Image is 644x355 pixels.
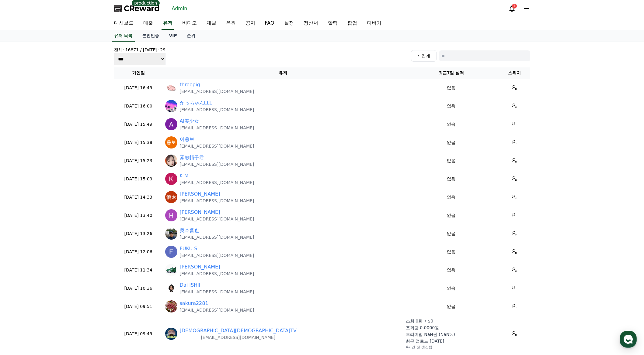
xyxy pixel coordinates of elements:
p: 없음 [406,230,496,237]
p: 없음 [406,267,496,273]
button: 재집계 [411,50,437,62]
p: 조회 0회 • $0 [406,318,433,324]
a: 알림 [323,17,343,30]
a: 공지 [241,17,260,30]
p: [EMAIL_ADDRESS][DOMAIN_NAME] [180,88,254,94]
img: https://lh3.googleusercontent.com/a/ACg8ocLXpiWNp1YH1uQKJUARxBWbkQ-XhLxPPJPBpSqTG8gpdjXqyg=s96-c [165,118,177,130]
a: 이용보 [180,136,194,143]
p: [EMAIL_ADDRESS][DOMAIN_NAME] [180,307,254,313]
p: 없음 [406,139,496,146]
th: 가입일 [114,67,163,79]
img: https://lh3.googleusercontent.com/a/ACg8ocLgyvQjgxWsI9JYNb1wzT5VfSAHNHZOU_hPWRPTMiFepxy1qA=s96-c [165,191,177,203]
p: [DATE] 12:06 [117,249,160,255]
a: 설정 [279,17,299,30]
p: [EMAIL_ADDRESS][DOMAIN_NAME] [180,234,254,240]
th: 유저 [163,67,403,79]
p: 없음 [406,249,496,255]
a: sakura2281 [180,300,208,307]
p: [EMAIL_ADDRESS][DOMAIN_NAME] [180,271,254,277]
a: threepig [180,81,200,88]
a: 채널 [202,17,221,30]
p: [EMAIL_ADDRESS][DOMAIN_NAME] [180,334,297,340]
a: 매출 [138,17,158,30]
a: [DEMOGRAPHIC_DATA][DEMOGRAPHIC_DATA]TV [180,327,297,334]
p: [EMAIL_ADDRESS][DOMAIN_NAME] [180,179,254,186]
a: [PERSON_NAME] [180,190,220,198]
img: https://lh3.googleusercontent.com/a/ACg8ocK7pmc1saiGekCQqrMJB6_UYxP4ZYbRLMWXUvjUAqNOajB251b-=s96-c [165,328,177,340]
img: http://k.kakaocdn.net/dn/GBhJQ/btsOyu6GqYt/KHhPVIv1WoTkL8iqDndknK/img_640x640.jpg [165,264,177,276]
img: https://lh3.googleusercontent.com/a/ACg8ocLGTBN0Eg60FoLbpq5WvWFMiw1pJ3FNtgt2gGlm1zv_MVU1H-Fo=s96-c [165,227,177,240]
p: 없음 [406,121,496,128]
img: https://lh3.googleusercontent.com/a/ACg8ocIKlAWU66UeknSO_PTv2FY_xVL7hSi6Z3SRzl6vBRdZ6gRhwQ=s96-c [165,136,177,148]
a: 素敵帽子君 [180,154,204,161]
p: [DATE] 09:51 [117,303,160,310]
p: [DATE] 16:49 [117,85,160,91]
p: [DATE] 14:33 [117,194,160,200]
p: [DATE] 15:23 [117,158,160,164]
p: 없음 [406,303,496,310]
p: 없음 [406,212,496,219]
img: https://lh3.googleusercontent.com/a/ACg8ocL8CWNuJskf1d7WR-eFb6THT8pjebwCoPP_g4N5I89gtbIqo2JI=s96-c [165,300,177,312]
a: 대시보드 [109,17,138,30]
p: 없음 [406,285,496,292]
img: https://lh3.googleusercontent.com/a-/ALV-UjWgekLutPH4-V6zOKXr7MM0snD1XuG57nPkEdJO402h8Zibh55VtVt8... [165,100,177,112]
p: [DATE] 15:09 [117,176,160,182]
p: [EMAIL_ADDRESS][DOMAIN_NAME] [180,107,254,113]
a: FUKU S [180,245,197,252]
div: 1 [512,4,517,9]
img: https://lh3.googleusercontent.com/a/ACg8ocI2wkkE1AnHS_fxRBbtWGxxrNjNCbST1KH4yMwAQbuRryE09A=s96-c [165,246,177,258]
a: Dai ISHII [180,282,200,289]
p: 없음 [406,194,496,200]
img: https://lh3.googleusercontent.com/a/ACg8ocIBdBrW7C2hSXlBcmLU6KzoyEpZmdoXgf3aLJ_yy8fqTL455XO0=s96-c [165,282,177,294]
p: 없음 [406,176,496,182]
a: 1 [508,5,516,12]
img: https://lh3.googleusercontent.com/a/ACg8ocKpiwx_ZLfzjXuJ7wW2SaY9zFBFh562PUoHEONLpp3-DQ_ahrdC=s96-c [165,155,177,167]
p: [EMAIL_ADDRESS][DOMAIN_NAME] [180,143,254,149]
a: 본인인증 [137,30,164,42]
a: [PERSON_NAME] [180,263,220,271]
p: [DATE] 11:34 [117,267,160,273]
a: 정산서 [299,17,323,30]
p: [DATE] 13:40 [117,212,160,219]
a: K M [180,172,189,179]
span: CReward [124,4,160,13]
p: [EMAIL_ADDRESS][DOMAIN_NAME] [180,252,254,258]
h4: 전체: 16871 / [DATE]: 29 [114,47,166,53]
a: 유저 [162,17,174,30]
a: CReward [114,4,160,13]
a: AI美少女 [180,118,199,125]
p: [DATE] 13:26 [117,230,160,237]
a: 음원 [221,17,241,30]
p: 조회당 0.0000원 [406,325,439,331]
p: 프리미엄 NaN원 (NaN%) [406,331,455,337]
p: [EMAIL_ADDRESS][DOMAIN_NAME] [180,216,254,222]
a: かっちゃんLLL [180,99,212,107]
a: 순위 [182,30,200,42]
p: 4시간 전 갱신됨 [406,345,432,350]
p: [EMAIL_ADDRESS][DOMAIN_NAME] [180,125,254,131]
a: Admin [169,4,190,13]
a: VIP [164,30,182,42]
p: [EMAIL_ADDRESS][DOMAIN_NAME] [180,161,254,167]
th: 스위치 [499,67,530,79]
p: 최근 업로드 [DATE] [406,338,444,344]
a: 팝업 [343,17,362,30]
a: 奥本晋也 [180,227,199,234]
p: [DATE] 16:00 [117,103,160,109]
img: https://lh3.googleusercontent.com/a/ACg8ocLpMLVc5UZrPkKAADOHrOqN8hCBd0D5R3XAvNWffber6Ist4A=s96-c [165,209,177,221]
p: [DATE] 10:36 [117,285,160,292]
p: [EMAIL_ADDRESS][DOMAIN_NAME] [180,198,254,204]
p: 없음 [406,103,496,109]
img: https://lh3.googleusercontent.com/a/ACg8ocLLx-v5i6DUtq39TOBopsoiJdywyDIN-iWyl8iPJdTMvxU8xsg=s96-c [165,82,177,94]
a: 유저 목록 [112,30,135,42]
a: [PERSON_NAME] [180,209,220,216]
a: FAQ [260,17,279,30]
p: [DATE] 09:49 [117,331,160,337]
p: [DATE] 15:49 [117,121,160,128]
a: 비디오 [177,17,202,30]
p: 없음 [406,158,496,164]
p: 없음 [406,85,496,91]
th: 최근7일 실적 [403,67,499,79]
img: https://lh3.googleusercontent.com/a/ACg8ocLiuv0qoJuvOEG05rT_gpVqQ2VwlYYuCBohBfugNDz9No_PoA=s96-c [165,173,177,185]
a: 디버거 [362,17,386,30]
